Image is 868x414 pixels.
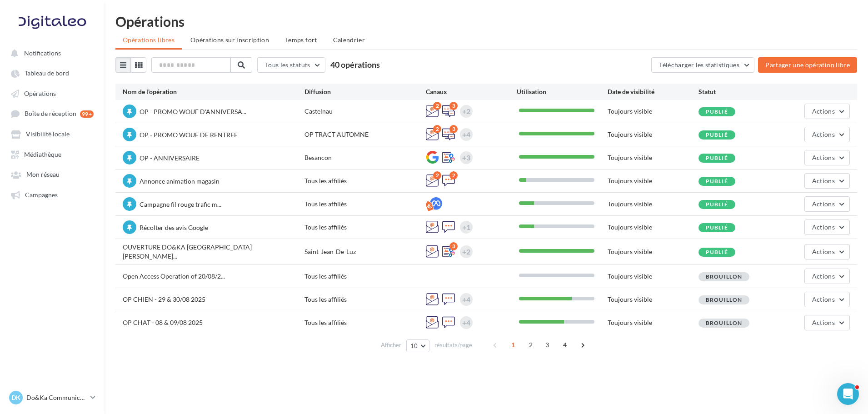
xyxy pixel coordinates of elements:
[123,87,304,96] div: Nom de l'opération
[524,338,538,352] span: 2
[706,224,728,231] span: Publié
[540,338,554,352] span: 3
[410,342,418,349] span: 10
[285,36,317,44] span: Temps fort
[304,87,426,96] div: Diffusion
[651,57,754,73] button: Télécharger les statistiques
[706,155,728,161] span: Publié
[608,247,698,256] div: Toujours visible
[333,36,365,44] span: Calendrier
[5,105,99,122] a: Boîte de réception 99+
[123,243,252,260] span: OUVERTURE DO&KA [GEOGRAPHIC_DATA][PERSON_NAME]...
[698,87,789,96] div: Statut
[462,105,470,118] div: +2
[381,341,401,349] span: Afficher
[812,107,835,115] span: Actions
[812,272,835,280] span: Actions
[24,150,61,158] span: Médiathèque
[5,166,99,182] a: Mon réseau
[462,293,470,306] div: +4
[304,272,426,281] div: Tous les affiliés
[140,108,246,115] span: OP - PROMO WOUF D'ANNIVERSA...
[304,200,426,209] div: Tous les affiliés
[265,61,310,69] span: Tous les statuts
[433,102,441,110] div: 2
[25,191,58,199] span: Campagnes
[25,70,69,77] span: Tableau de bord
[304,223,426,232] div: Tous les affiliés
[706,131,728,138] span: Publié
[837,383,859,405] iframe: Intercom live chat
[804,196,850,212] button: Actions
[5,146,99,162] a: Médiathèque
[812,223,835,231] span: Actions
[123,295,205,303] span: OP CHIEN - 29 & 30/08 2025
[434,341,472,349] span: résultats/page
[706,319,743,326] span: Brouillon
[706,296,743,303] span: Brouillon
[140,200,221,208] span: Campagne fil rouge trafic m...
[140,131,238,139] span: OP - PROMO WOUF DE RENTREE
[706,249,728,255] span: Publié
[608,318,698,327] div: Toujours visible
[608,107,698,116] div: Toujours visible
[7,389,97,406] a: DK Do&Ka Communication
[608,153,698,162] div: Toujours visible
[812,295,835,303] span: Actions
[804,104,850,119] button: Actions
[304,130,426,139] div: OP TRACT AUTOMNE
[24,90,56,97] span: Opérations
[812,319,835,326] span: Actions
[26,130,70,138] span: Visibilité locale
[812,130,835,138] span: Actions
[26,393,87,402] p: Do&Ka Communication
[804,315,850,330] button: Actions
[804,292,850,307] button: Actions
[5,65,99,81] a: Tableau de bord
[608,176,698,185] div: Toujours visible
[462,151,470,164] div: +3
[608,295,698,304] div: Toujours visible
[26,171,60,179] span: Mon réseau
[659,61,739,69] span: Télécharger les statistiques
[115,15,857,28] div: Opérations
[25,110,76,118] span: Boîte de réception
[433,171,441,180] div: 2
[5,85,99,101] a: Opérations
[5,186,99,203] a: Campagnes
[449,125,458,133] div: 3
[190,36,269,44] span: Opérations sur inscription
[304,318,426,327] div: Tous les affiliés
[330,60,380,70] span: 40 opérations
[706,178,728,185] span: Publié
[5,45,95,61] button: Notifications
[812,177,835,185] span: Actions
[804,173,850,189] button: Actions
[462,245,470,258] div: +2
[608,272,698,281] div: Toujours visible
[608,200,698,209] div: Toujours visible
[812,248,835,255] span: Actions
[706,201,728,208] span: Publié
[706,108,728,115] span: Publié
[24,49,61,57] span: Notifications
[506,338,520,352] span: 1
[449,171,458,180] div: 2
[449,242,458,250] div: 3
[517,87,608,96] div: Utilisation
[608,223,698,232] div: Toujours visible
[304,107,426,116] div: Castelnau
[449,102,458,110] div: 3
[804,219,850,235] button: Actions
[80,110,94,118] div: 99+
[11,393,20,402] span: DK
[304,295,426,304] div: Tous les affiliés
[608,130,698,139] div: Toujours visible
[304,247,426,256] div: Saint-Jean-De-Luz
[804,127,850,142] button: Actions
[140,224,208,231] span: Récolter des avis Google
[706,273,743,280] span: Brouillon
[462,128,470,141] div: +4
[558,338,572,352] span: 4
[812,200,835,208] span: Actions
